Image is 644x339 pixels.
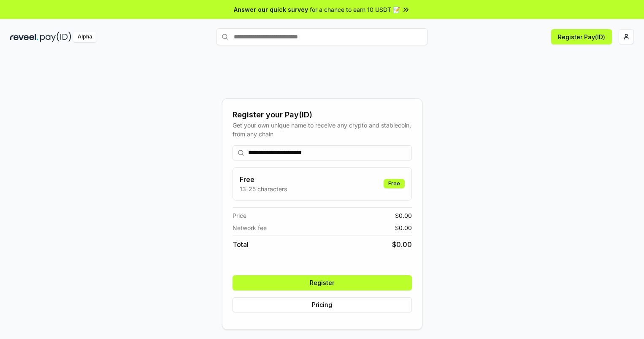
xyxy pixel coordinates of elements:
[233,109,412,121] div: Register your Pay(ID)
[233,223,267,232] span: Network fee
[310,5,400,14] span: for a chance to earn 10 USDT 📝
[233,297,412,312] button: Pricing
[233,211,246,220] span: Price
[240,184,287,193] p: 13-25 characters
[234,5,308,14] span: Answer our quick survey
[384,179,405,188] div: Free
[551,29,612,44] button: Register Pay(ID)
[73,32,97,42] div: Alpha
[233,121,412,138] div: Get your own unique name to receive any crypto and stablecoin, from any chain
[392,239,412,250] span: $ 0.00
[395,223,412,232] span: $ 0.00
[233,239,249,250] span: Total
[233,275,412,290] button: Register
[10,32,38,42] img: reveel_dark
[240,174,287,184] h3: Free
[40,32,71,42] img: pay_id
[395,211,412,220] span: $ 0.00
